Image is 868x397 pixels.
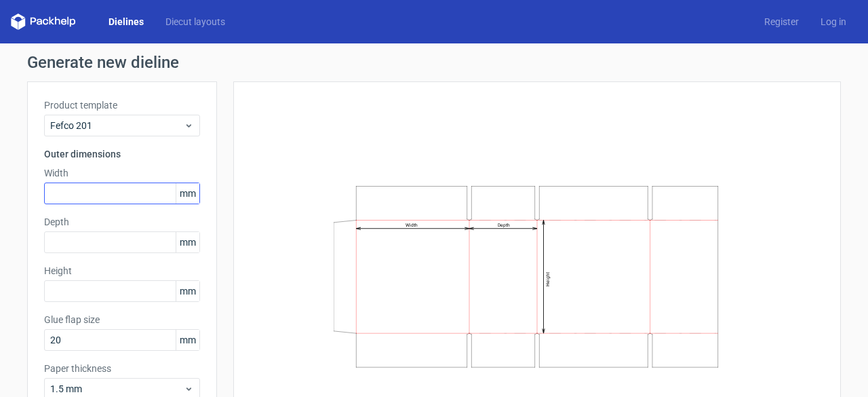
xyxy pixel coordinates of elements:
[176,232,199,252] span: mm
[498,223,510,228] text: Depth
[176,183,199,204] span: mm
[44,362,200,375] label: Paper thickness
[176,330,199,350] span: mm
[545,272,551,286] text: Height
[44,215,200,229] label: Depth
[406,223,418,228] text: Width
[44,98,200,112] label: Product template
[44,313,200,326] label: Glue flap size
[50,119,184,132] span: Fefco 201
[44,147,200,161] h3: Outer dimensions
[176,281,199,301] span: mm
[44,166,200,180] label: Width
[753,15,810,29] a: Register
[810,15,857,29] a: Log in
[27,54,841,71] h1: Generate new dieline
[98,15,155,29] a: Dielines
[44,264,200,278] label: Height
[50,382,184,396] span: 1.5 mm
[155,15,236,29] a: Diecut layouts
